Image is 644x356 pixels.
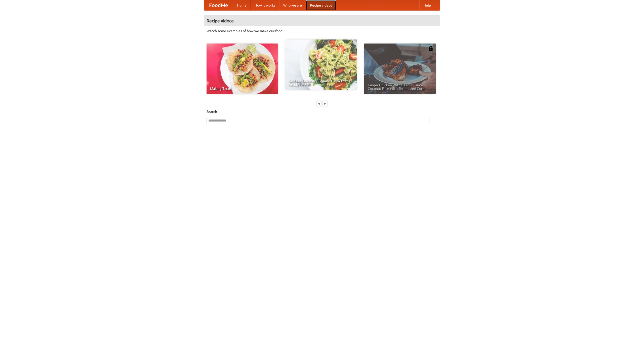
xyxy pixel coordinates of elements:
a: Making Tacos [207,44,278,94]
h5: Search [207,109,437,114]
div: « [317,100,321,107]
div: » [323,100,327,107]
h4: Recipe videos [204,16,440,26]
a: Recipe videos [306,0,336,10]
p: Watch some examples of how we make our food! [207,28,437,33]
a: How it works [251,0,279,10]
a: Help [419,0,435,10]
a: Home [233,0,251,10]
span: An Easy, Summery Tomato Pasta That's Ready for Fall [289,79,353,86]
a: Who we are [279,0,306,10]
img: 483408.png [428,46,433,51]
a: An Easy, Summery Tomato Pasta That's Ready for Fall [285,39,357,90]
a: FoodMe [204,0,233,10]
span: Making Tacos [210,87,274,90]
